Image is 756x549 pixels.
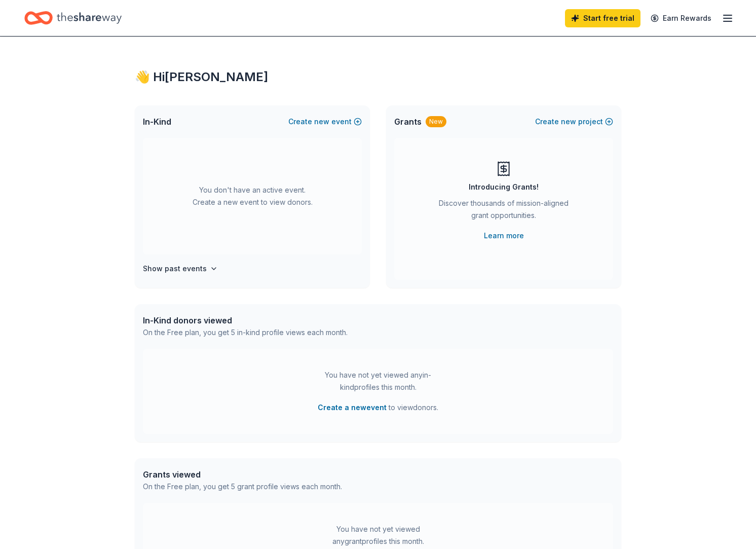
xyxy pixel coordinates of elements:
span: to view donors . [318,401,438,414]
button: Create a newevent [318,401,387,414]
span: new [561,116,576,128]
div: You have not yet viewed any grant profiles this month. [315,523,441,547]
button: Createnewproject [535,116,613,128]
div: Introducing Grants! [469,181,539,193]
button: Createnewevent [288,116,362,128]
a: Learn more [484,230,524,242]
span: new [314,116,329,128]
div: You have not yet viewed any in-kind profiles this month. [315,369,441,393]
div: In-Kind donors viewed [143,314,348,326]
div: 👋 Hi [PERSON_NAME] [135,69,621,85]
a: Start free trial [565,9,640,27]
div: On the Free plan, you get 5 grant profile views each month. [143,481,342,493]
div: Discover thousands of mission-aligned grant opportunities. [435,197,573,226]
a: Home [24,6,122,30]
div: You don't have an active event. Create a new event to view donors. [143,138,362,254]
div: Grants viewed [143,468,342,481]
h4: Show past events [143,263,207,275]
span: In-Kind [143,116,171,128]
div: On the Free plan, you get 5 in-kind profile views each month. [143,326,348,339]
button: Show past events [143,263,218,275]
span: Grants [394,116,422,128]
a: Earn Rewards [645,9,717,27]
div: New [426,116,446,127]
